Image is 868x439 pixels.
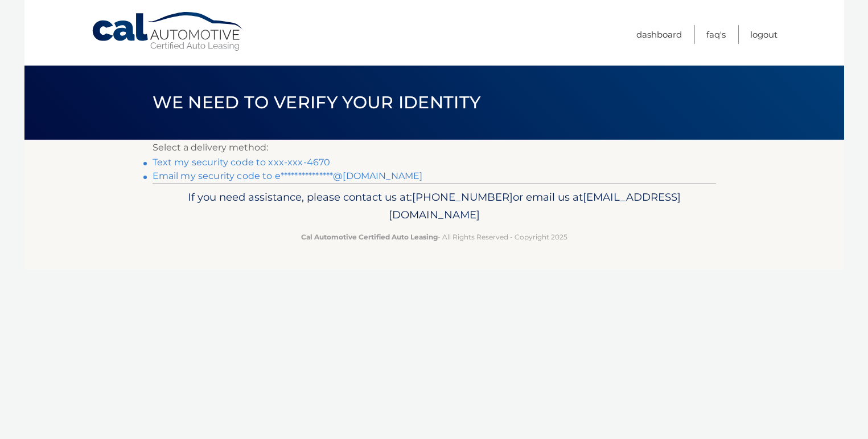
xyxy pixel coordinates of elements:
[301,233,438,241] strong: Cal Automotive Certified Auto Leasing
[153,157,331,168] a: Text my security code to xxx-xxx-4670
[750,25,778,44] a: Logout
[153,140,716,156] p: Select a delivery method:
[160,231,709,243] p: - All Rights Reserved - Copyright 2025
[153,92,481,113] span: We need to verify your identity
[412,190,513,204] span: [PHONE_NUMBER]
[706,25,726,44] a: FAQ's
[160,188,709,225] p: If you need assistance, please contact us at: or email us at
[636,25,682,44] a: Dashboard
[91,11,245,52] a: Cal Automotive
